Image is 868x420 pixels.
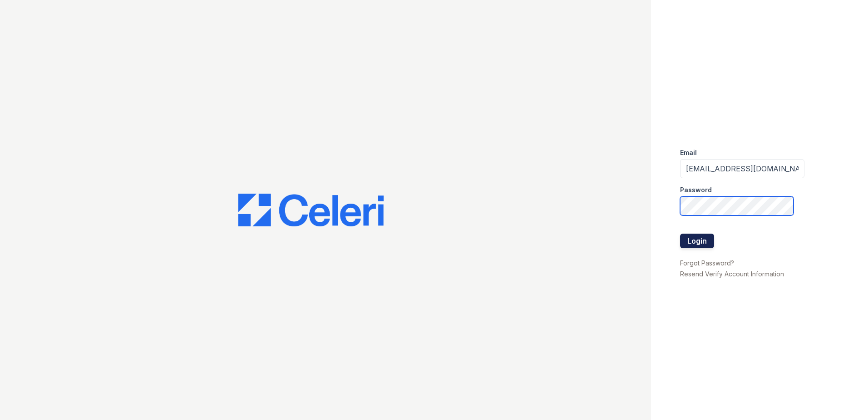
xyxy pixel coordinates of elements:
[680,270,784,278] a: Resend Verify Account Information
[680,148,697,157] label: Email
[680,185,712,195] label: Password
[680,234,714,248] button: Login
[238,194,384,226] img: CE_Logo_Blue-a8612792a0a2168367f1c8372b55b34899dd931a85d93a1a3d3e32e68fde9ad4.png
[680,259,734,267] a: Forgot Password?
